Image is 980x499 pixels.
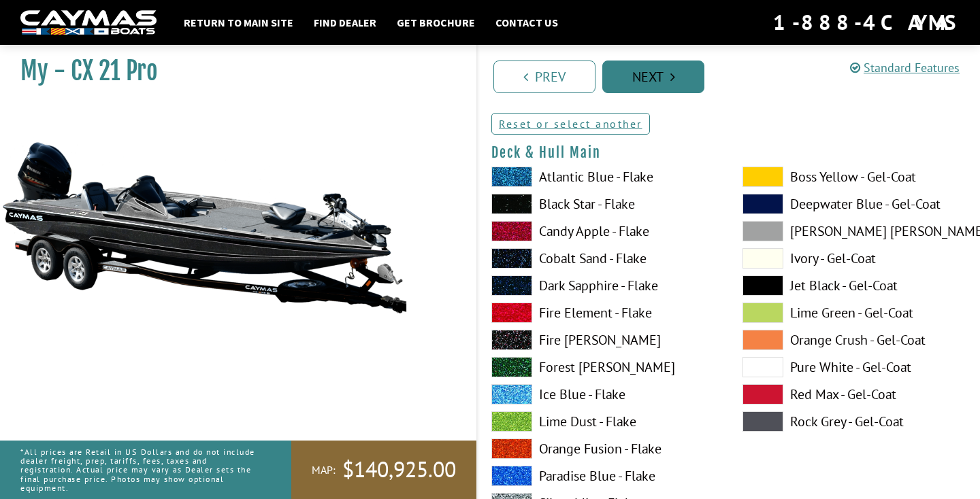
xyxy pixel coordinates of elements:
label: Forest [PERSON_NAME] [491,357,715,377]
label: Paradise Blue - Flake [491,466,715,486]
label: Rock Grey - Gel-Coat [742,411,966,432]
a: Standard Features [850,60,960,75]
p: *All prices are Retail in US Dollars and do not include dealer freight, prep, tariffs, fees, taxe... [20,441,261,499]
label: Orange Crush - Gel-Coat [742,330,966,350]
span: MAP: [312,463,336,477]
a: Find Dealer [307,14,383,31]
label: Jet Black - Gel-Coat [742,275,966,296]
a: Contact Us [489,14,565,31]
label: Deepwater Blue - Gel-Coat [742,194,966,214]
label: Dark Sapphire - Flake [491,275,715,296]
label: Atlantic Blue - Flake [491,167,715,187]
label: Boss Yellow - Gel-Coat [742,167,966,187]
a: Get Brochure [390,14,482,31]
div: 1-888-4CAYMAS [773,7,960,37]
label: Fire [PERSON_NAME] [491,330,715,350]
span: $140,925.00 [342,455,456,484]
a: Prev [493,61,595,93]
h1: My - CX 21 Pro [20,56,442,86]
a: Reset or select another [491,113,650,135]
label: Black Star - Flake [491,194,715,214]
a: Next [602,61,704,93]
label: [PERSON_NAME] [PERSON_NAME] - Gel-Coat [742,221,966,241]
img: white-logo-c9c8dbefe5ff5ceceb0f0178aa75bf4bb51f6bca0971e226c86eb53dfe498488.png [20,10,157,35]
a: Return to main site [177,14,300,31]
label: Pure White - Gel-Coat [742,357,966,377]
label: Orange Fusion - Flake [491,438,715,459]
label: Red Max - Gel-Coat [742,384,966,405]
label: Lime Dust - Flake [491,411,715,432]
label: Ivory - Gel-Coat [742,248,966,269]
ul: Pagination [490,58,980,93]
label: Ice Blue - Flake [491,384,715,405]
a: MAP:$140,925.00 [291,441,476,499]
label: Candy Apple - Flake [491,221,715,241]
h4: Deck & Hull Main [491,144,966,161]
label: Cobalt Sand - Flake [491,248,715,269]
label: Lime Green - Gel-Coat [742,303,966,323]
label: Fire Element - Flake [491,303,715,323]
